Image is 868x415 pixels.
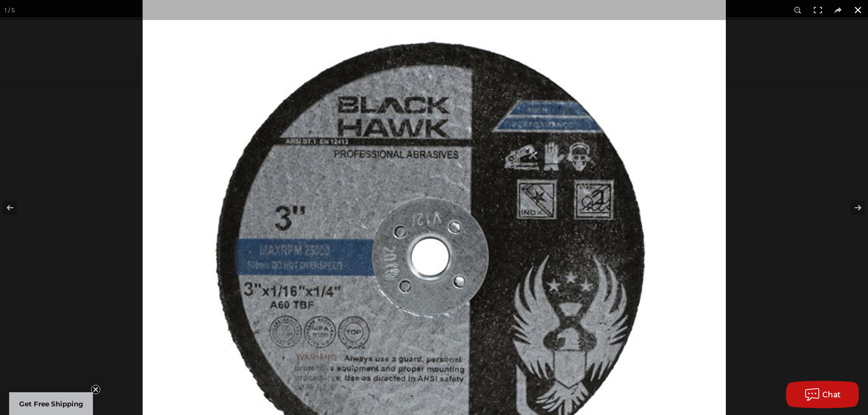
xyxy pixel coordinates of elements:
span: Chat [822,390,841,399]
button: Close teaser [91,385,100,394]
button: Next (arrow right) [836,185,868,231]
span: Get Free Shipping [19,400,83,408]
div: Get Free ShippingClose teaser [9,392,93,415]
button: Chat [786,381,859,408]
